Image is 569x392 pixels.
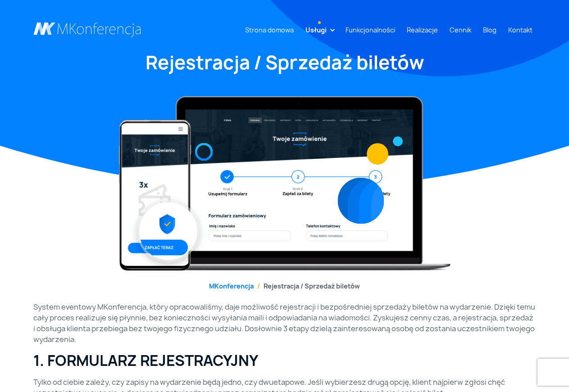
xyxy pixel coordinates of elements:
a: Kontakt [505,22,536,38]
a: Funkcjonalności [342,22,399,38]
a: Realizacje [403,22,442,38]
img: Graficzny element strony [367,143,388,165]
a: Cennik [446,22,475,38]
li: Rejestracja / Sprzedaż biletów [254,281,360,291]
h1: Rejestracja / Sprzedaż biletów [33,50,536,75]
img: Graficzny element strony [337,178,384,224]
p: System eventowy MKonferencja, który opracowaliśmy, daje możliwość rejestracji i bezpośredniej spr... [33,302,536,345]
nav: breadcrumb [33,281,536,291]
h2: 1. FORMULARZ REJESTRACYJNY [33,352,536,369]
img: Rejestracja / Sprzedaż biletów [119,96,451,270]
img: Graficzny element strony [392,136,402,146]
img: Graficzny element strony [195,143,213,161]
a: Usługi [302,22,330,38]
a: MKonferencja [209,282,254,290]
a: Blog [479,22,500,38]
a: Strona domowa [241,22,297,38]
